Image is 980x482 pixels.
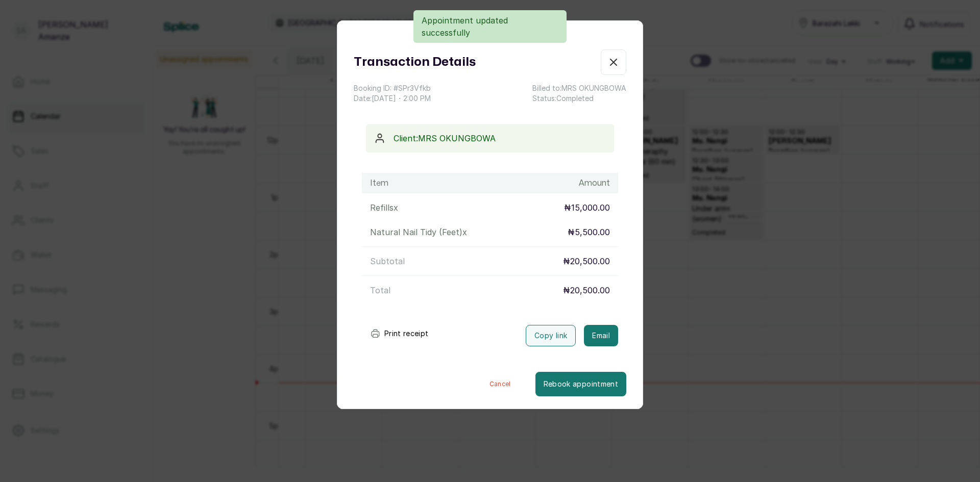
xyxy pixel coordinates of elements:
[354,93,431,104] p: Date: [DATE] ・ 2:00 PM
[370,255,405,267] p: Subtotal
[535,372,626,396] button: Rebook appointment
[354,83,431,93] p: Booking ID: # SPr3Vfkb
[370,226,467,238] p: Natural Nail Tidy (Feet) x
[370,177,388,189] h1: Item
[584,325,618,346] button: Email
[579,177,610,189] h1: Amount
[564,201,610,214] p: ₦15,000.00
[354,53,476,71] h1: Transaction Details
[532,83,626,93] p: Billed to: MRS OKUNGBOWA
[370,201,398,214] p: Refills x
[568,226,610,238] p: ₦5,500.00
[563,255,610,267] p: ₦20,500.00
[394,132,606,144] p: Client: MRS OKUNGBOWA
[532,93,626,104] p: Status: Completed
[526,325,576,346] button: Copy link
[362,323,437,344] button: Print receipt
[370,284,390,296] p: Total
[422,14,558,39] p: Appointment updated successfully
[465,372,535,396] button: Cancel
[563,284,610,296] p: ₦20,500.00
